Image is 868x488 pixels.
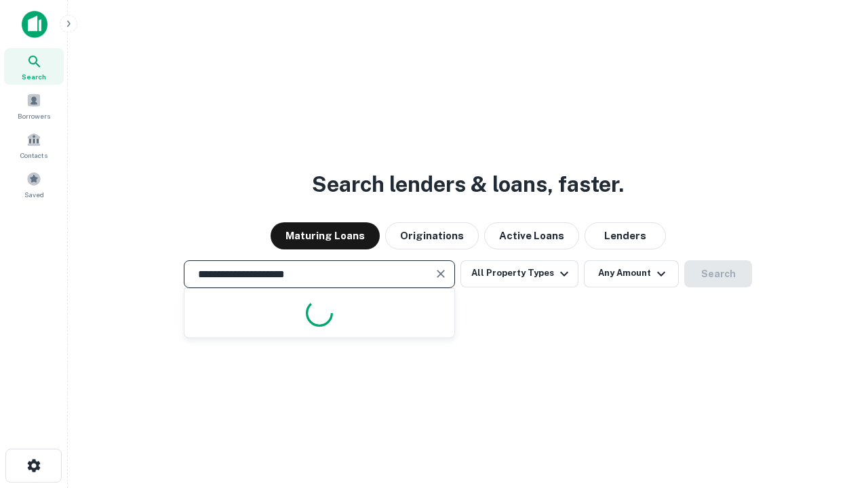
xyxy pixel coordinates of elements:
[4,87,64,124] a: Borrowers
[22,11,47,38] img: capitalize-icon.png
[460,260,578,287] button: All Property Types
[431,264,450,283] button: Clear
[585,222,666,249] button: Lenders
[271,222,380,249] button: Maturing Loans
[24,189,44,200] span: Saved
[584,260,679,287] button: Any Amount
[385,222,479,249] button: Originations
[4,127,64,163] a: Contacts
[484,222,579,249] button: Active Loans
[20,150,47,161] span: Contacts
[4,48,64,85] a: Search
[800,380,868,445] iframe: Chat Widget
[4,166,64,203] a: Saved
[18,110,50,121] span: Borrowers
[22,71,46,82] span: Search
[312,168,624,201] h3: Search lenders & loans, faster.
